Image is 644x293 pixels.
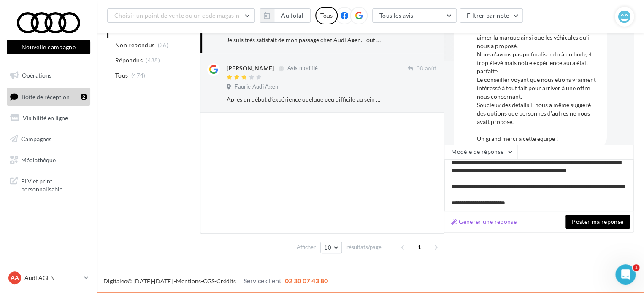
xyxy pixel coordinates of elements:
span: 1 [413,240,426,254]
span: 08 août [417,65,436,73]
button: Au total [274,8,311,23]
a: Visibilité en ligne [5,109,92,127]
button: Tous les avis [372,8,457,23]
span: Répondus [115,56,143,65]
span: (36) [158,42,168,48]
button: Ignorer [409,94,436,105]
span: 02 30 07 43 80 [285,277,328,285]
span: Choisir un point de vente ou un code magasin [114,12,239,19]
span: Service client [244,277,281,285]
a: Digitaleo [103,277,127,285]
span: © [DATE]-[DATE] - - - [103,277,328,285]
button: Poster ma réponse [565,215,630,229]
span: PLV et print personnalisable [21,175,87,194]
span: Afficher [297,243,316,251]
div: 2 [81,94,87,100]
button: 10 [320,242,342,253]
span: 10 [324,244,331,251]
span: Visibilité en ligne [23,114,68,121]
span: résultats/page [346,243,382,251]
button: Modèle de réponse [444,145,517,159]
div: [PERSON_NAME] [227,64,274,73]
div: Après un début d’expérience quelque peu difficile au sein de la concession, je tiens à souligner ... [227,95,382,104]
button: Au total [260,8,311,23]
span: Faurie Audi Agen [235,83,278,91]
button: Filtrer par note [460,8,523,23]
div: Tous [315,7,338,24]
button: Générer une réponse [448,217,520,227]
a: CGS [203,277,214,285]
a: Opérations [5,67,92,84]
button: Choisir un point de vente ou un code magasin [107,8,255,23]
div: Je suis très satisfait de mon passage chez Audi Agen. Tout d’abord [PERSON_NAME], un jeune très p... [227,36,382,44]
span: Campagnes [21,135,51,142]
span: (438) [146,57,160,64]
span: Avis modifié [287,65,318,72]
a: Boîte de réception2 [5,88,92,106]
span: Tous [115,71,128,80]
span: Tous les avis [379,12,414,19]
a: Crédits [216,277,236,285]
span: Boîte de réception [22,93,70,100]
span: Opérations [22,72,51,79]
a: Mentions [176,277,201,285]
span: 1 [633,264,639,271]
span: AA [11,274,19,282]
span: (474) [131,72,146,79]
a: AA Audi AGEN [7,270,90,286]
a: Médiathèque [5,151,92,169]
span: Médiathèque [21,156,56,163]
button: Nouvelle campagne [7,40,90,54]
a: Campagnes [5,130,92,148]
span: Non répondus [115,41,154,49]
p: Audi AGEN [24,274,81,282]
iframe: Intercom live chat [615,264,636,285]
button: Ignorer [409,34,436,46]
a: PLV et print personnalisable [5,172,92,197]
